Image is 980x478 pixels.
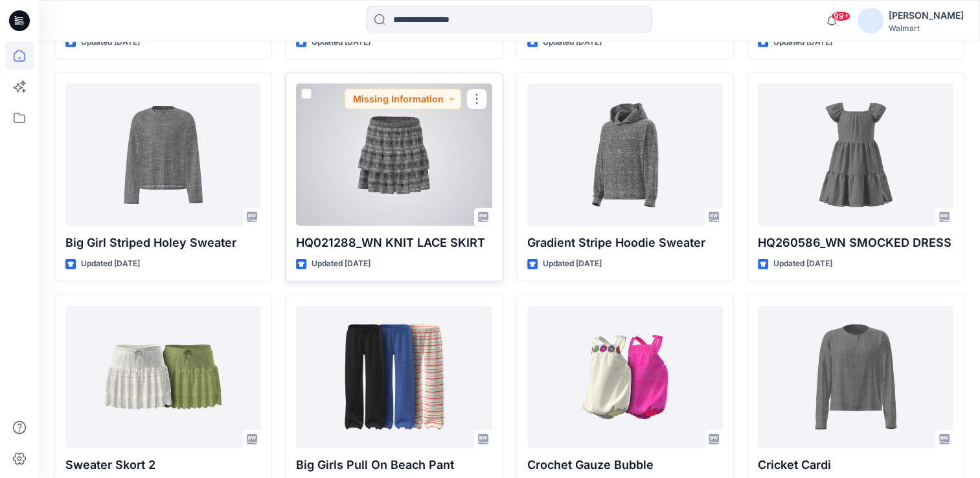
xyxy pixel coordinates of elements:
[527,456,723,474] p: Crochet Gauze Bubble
[831,11,850,21] span: 99+
[889,23,964,33] div: Walmart
[296,306,492,448] a: Big Girls Pull On Beach Pant
[758,456,953,474] p: Cricket Cardi
[65,84,261,226] a: Big Girl Striped Holey Sweater
[312,257,370,271] p: Updated [DATE]
[758,306,953,448] a: Cricket Cardi
[81,257,140,271] p: Updated [DATE]
[527,234,723,252] p: Gradient Stripe Hoodie Sweater
[65,234,261,252] p: Big Girl Striped Holey Sweater
[81,36,140,49] p: Updated [DATE]
[543,36,602,49] p: Updated [DATE]
[296,234,492,252] p: HQ021288_WN KNIT LACE SKIRT
[527,306,723,448] a: Crochet Gauze Bubble
[296,84,492,226] a: HQ021288_WN KNIT LACE SKIRT
[773,257,832,271] p: Updated [DATE]
[543,257,602,271] p: Updated [DATE]
[65,306,261,448] a: Sweater Skort 2
[312,36,370,49] p: Updated [DATE]
[296,456,492,474] p: Big Girls Pull On Beach Pant
[65,456,261,474] p: Sweater Skort 2
[758,84,953,226] a: HQ260586_WN SMOCKED DRESS
[758,234,953,252] p: HQ260586_WN SMOCKED DRESS
[773,36,832,49] p: Updated [DATE]
[889,8,964,23] div: [PERSON_NAME]
[527,84,723,226] a: Gradient Stripe Hoodie Sweater
[858,8,883,34] img: avatar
